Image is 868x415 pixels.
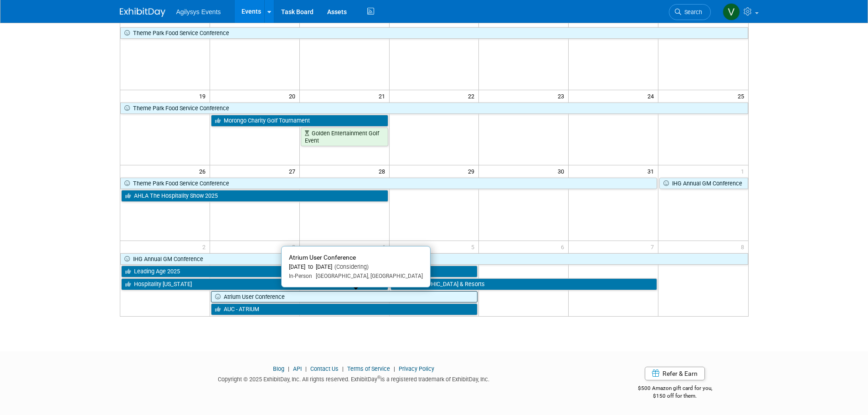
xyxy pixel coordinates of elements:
[669,4,711,20] a: Search
[557,90,568,102] span: 23
[198,90,210,102] span: 19
[467,165,478,177] span: 29
[347,365,390,372] a: Terms of Service
[120,8,165,17] img: ExhibitDay
[740,241,748,252] span: 8
[740,165,748,177] span: 1
[291,241,299,252] span: 3
[121,190,388,202] a: AHLA The Hospitality Show 2025
[289,263,423,271] div: [DATE] to [DATE]
[377,375,380,380] sup: ®
[390,278,657,290] a: [GEOGRAPHIC_DATA] & Resorts
[467,90,478,102] span: 22
[120,178,657,190] a: Theme Park Food Service Conference
[121,266,478,277] a: Leading Age 2025
[176,8,221,15] span: Agilysys Events
[340,365,346,372] span: |
[391,365,397,372] span: |
[647,165,658,177] span: 31
[120,373,588,384] div: Copyright © 2025 ExhibitDay, Inc. All rights reserved. ExhibitDay is a registered trademark of Ex...
[470,241,478,252] span: 5
[647,90,658,102] span: 24
[211,303,478,315] a: AUC - ATRIUM
[601,392,749,400] div: $150 off for them.
[286,365,292,372] span: |
[303,365,309,372] span: |
[378,165,389,177] span: 28
[211,115,388,127] a: Morongo Charity Golf Tournament
[312,273,423,279] span: [GEOGRAPHIC_DATA], [GEOGRAPHIC_DATA]
[301,128,388,146] a: Golden Entertainment Golf Event
[120,27,748,39] a: Theme Park Food Service Conference
[121,278,388,290] a: Hospitality [US_STATE]
[289,254,356,261] span: Atrium User Conference
[288,165,299,177] span: 27
[120,102,748,114] a: Theme Park Food Service Conference
[289,273,312,279] span: In-Person
[650,241,658,252] span: 7
[557,165,568,177] span: 30
[201,241,210,252] span: 2
[332,263,369,270] span: (Considering)
[399,365,434,372] a: Privacy Policy
[310,365,339,372] a: Contact Us
[601,379,749,400] div: $500 Amazon gift card for you,
[645,367,705,380] a: Refer & Earn
[723,3,740,20] img: Vaitiare Munoz
[211,291,478,303] a: Atrium User Conference
[560,241,568,252] span: 6
[293,365,302,372] a: API
[737,90,748,102] span: 25
[273,365,284,372] a: Blog
[681,9,702,15] span: Search
[288,90,299,102] span: 20
[198,165,210,177] span: 26
[378,90,389,102] span: 21
[120,253,748,265] a: IHG Annual GM Conference
[659,178,748,190] a: IHG Annual GM Conference
[381,241,389,252] span: 4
